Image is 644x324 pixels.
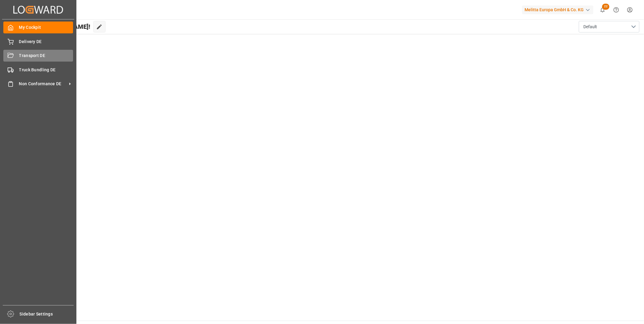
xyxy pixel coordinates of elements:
span: 22 [602,4,609,10]
button: show 22 new notifications [596,3,609,17]
div: Melitta Europa GmbH & Co. KG [522,5,593,14]
button: Help Center [609,3,623,17]
span: Non Conformance DE [19,81,67,87]
span: Hello [PERSON_NAME]! [25,21,90,32]
a: Truck Bundling DE [3,64,73,76]
a: Delivery DE [3,35,73,47]
a: Transport DE [3,50,73,62]
button: Melitta Europa GmbH & Co. KG [522,4,596,15]
span: Truck Bundling DE [19,67,73,73]
span: Default [583,24,597,30]
button: open menu [579,21,639,32]
span: My Cockpit [19,24,73,31]
span: Transport DE [19,52,73,59]
a: My Cockpit [3,22,73,33]
span: Delivery DE [19,39,73,45]
span: Sidebar Settings [20,311,74,317]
